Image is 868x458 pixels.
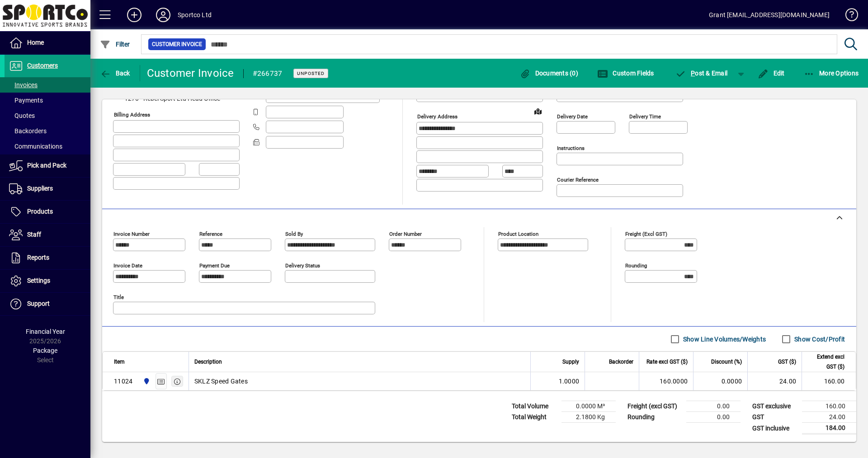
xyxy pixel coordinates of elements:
[681,335,766,344] label: Show Line Volumes/Weights
[33,347,57,354] span: Package
[90,65,140,81] app-page-header-button: Back
[623,412,686,423] td: Rounding
[519,70,578,77] span: Documents (0)
[152,40,202,49] span: Customer Invoice
[709,8,830,22] div: Grant [EMAIL_ADDRESS][DOMAIN_NAME]
[27,62,58,69] span: Customers
[141,376,151,386] span: Sportco Ltd Warehouse
[498,231,538,237] mat-label: Product location
[623,401,686,412] td: Freight (excl GST)
[686,412,741,423] td: 0.00
[693,372,747,390] td: 0.0000
[27,39,44,46] span: Home
[793,335,845,344] label: Show Cost/Profit
[629,113,661,120] mat-label: Delivery time
[5,270,90,292] a: Settings
[711,357,742,367] span: Discount (%)
[285,231,303,237] mat-label: Sold by
[802,412,856,423] td: 24.00
[807,352,844,372] span: Extend excl GST ($)
[9,112,35,119] span: Quotes
[557,145,585,151] mat-label: Instructions
[5,293,90,315] a: Support
[645,377,688,386] div: 160.0000
[27,254,49,261] span: Reports
[199,262,230,269] mat-label: Payment due
[755,65,787,81] button: Edit
[5,123,90,139] a: Backorders
[557,113,588,120] mat-label: Delivery date
[5,154,90,177] a: Pick and Pack
[561,401,616,412] td: 0.0000 M³
[748,401,802,412] td: GST exclusive
[675,70,728,77] span: ost & Email
[748,412,802,423] td: GST
[562,357,579,367] span: Supply
[178,8,212,22] div: Sportco Ltd
[561,412,616,423] td: 2.1800 Kg
[597,70,654,77] span: Custom Fields
[114,377,132,386] div: 11024
[802,401,856,412] td: 160.00
[595,65,656,81] button: Custom Fields
[686,401,741,412] td: 0.00
[113,231,150,237] mat-label: Invoice number
[5,224,90,246] a: Staff
[26,328,65,335] span: Financial Year
[5,93,90,108] a: Payments
[5,139,90,154] a: Communications
[27,300,50,307] span: Support
[120,7,149,23] button: Add
[27,162,66,169] span: Pick and Pack
[802,372,856,390] td: 160.00
[9,143,62,150] span: Communications
[5,77,90,93] a: Invoices
[114,357,125,367] span: Item
[802,65,861,81] button: More Options
[98,36,132,52] button: Filter
[147,66,234,80] div: Customer Invoice
[507,401,561,412] td: Total Volume
[671,65,732,81] button: Post & Email
[625,231,667,237] mat-label: Freight (excl GST)
[27,208,53,215] span: Products
[5,32,90,54] a: Home
[778,357,796,367] span: GST ($)
[5,178,90,200] a: Suppliers
[507,412,561,423] td: Total Weight
[802,423,856,434] td: 184.00
[27,277,50,284] span: Settings
[559,377,580,386] span: 1.0000
[98,65,132,81] button: Back
[758,70,785,77] span: Edit
[531,104,545,118] a: View on map
[9,97,43,104] span: Payments
[194,357,222,367] span: Description
[100,41,130,48] span: Filter
[100,70,130,77] span: Back
[5,108,90,123] a: Quotes
[199,231,222,237] mat-label: Reference
[194,377,248,386] span: SKLZ Speed Gates
[748,423,802,434] td: GST inclusive
[625,262,647,269] mat-label: Rounding
[839,2,857,31] a: Knowledge Base
[9,127,47,135] span: Backorders
[747,372,802,390] td: 24.00
[149,7,178,23] button: Profile
[27,185,53,192] span: Suppliers
[297,70,325,76] span: Unposted
[557,177,599,183] mat-label: Courier Reference
[646,357,688,367] span: Rate excl GST ($)
[5,247,90,269] a: Reports
[253,66,283,81] div: #266737
[609,357,633,367] span: Backorder
[113,294,124,300] mat-label: Title
[517,65,580,81] button: Documents (0)
[113,262,142,269] mat-label: Invoice date
[285,262,320,269] mat-label: Delivery status
[9,81,38,89] span: Invoices
[5,201,90,223] a: Products
[389,231,422,237] mat-label: Order number
[27,231,41,238] span: Staff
